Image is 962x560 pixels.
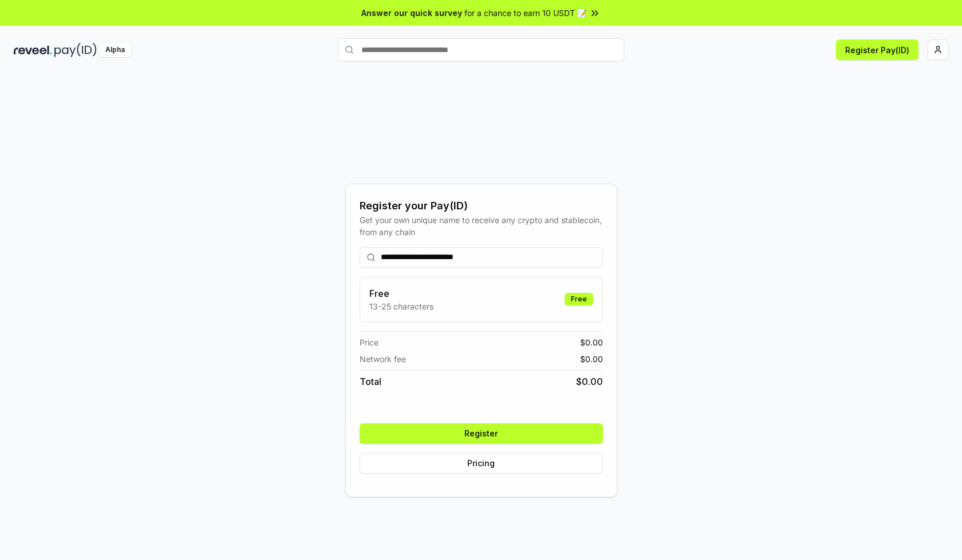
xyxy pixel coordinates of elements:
span: Total [360,375,381,388]
button: Register Pay(ID) [836,39,918,60]
span: Answer our quick survey [361,7,462,19]
div: Free [565,293,593,305]
span: Network fee [360,353,406,365]
img: pay_id [54,43,97,57]
span: for a chance to earn 10 USDT 📝 [464,7,587,19]
span: Price [360,336,379,348]
span: $ 0.00 [576,375,603,388]
img: reveel_dark [14,43,52,57]
div: Alpha [99,43,131,57]
div: Get your own unique name to receive any crypto and stablecoin, from any chain [360,214,603,238]
span: $ 0.00 [580,353,603,365]
span: $ 0.00 [580,336,603,348]
button: Pricing [360,453,603,474]
div: Register your Pay(ID) [360,198,603,214]
h3: Free [369,287,433,300]
button: Register [360,423,603,444]
p: 13-25 characters [369,300,433,312]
